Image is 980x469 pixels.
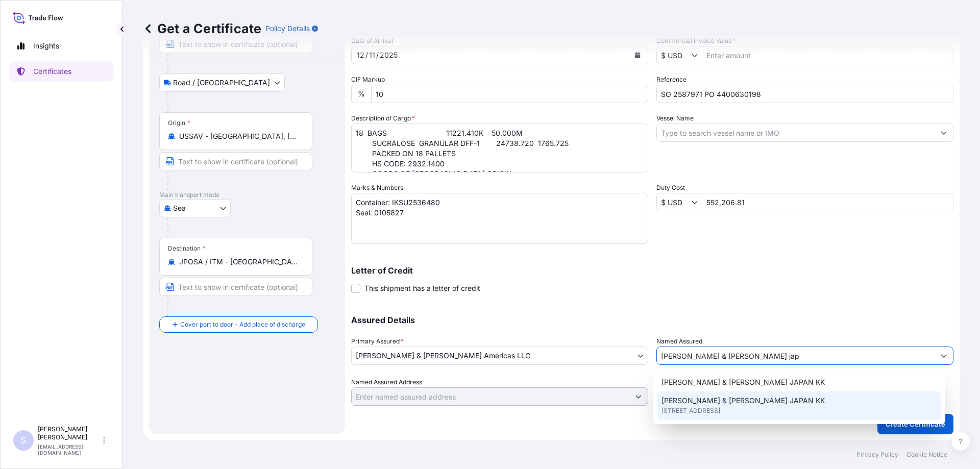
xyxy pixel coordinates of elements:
div: Destination [168,244,206,253]
input: Assured Name [657,347,935,365]
span: S [20,435,27,446]
button: Show suggestions [935,124,953,142]
p: Create Certificate [886,419,945,429]
p: Assured Details [351,316,953,324]
p: [EMAIL_ADDRESS][DOMAIN_NAME] [38,443,101,456]
button: Show suggestions [629,387,648,406]
input: Text to appear on certificate [159,152,312,170]
span: Road / [GEOGRAPHIC_DATA] [173,78,270,88]
label: Named Assured Address [351,377,422,387]
p: Letter of Credit [351,266,953,275]
input: Text to appear on certificate [159,278,312,296]
p: Main transport mode [159,191,335,199]
p: Privacy Policy [856,451,898,459]
span: Cover port to door - Add place of discharge [180,319,305,330]
button: Select transport [159,199,231,217]
input: Origin [179,131,300,141]
input: Named Assured Address [352,387,629,406]
span: [STREET_ADDRESS] [661,406,720,416]
label: Named Assured [656,336,702,347]
input: Type to search vessel name or IMO [657,124,935,142]
label: Description of Cargo [351,113,415,124]
p: Insights [33,41,59,51]
p: Certificates [33,66,71,77]
label: Reference [656,75,687,85]
input: Destination [179,257,300,267]
button: Show suggestions [935,347,953,365]
div: Origin [168,119,190,127]
p: Cookie Notice [906,451,947,459]
p: Get a Certificate [143,20,261,37]
button: Show suggestions [692,197,702,207]
span: Sea [173,203,186,213]
input: Enter amount [702,193,953,211]
div: % [351,85,371,103]
button: Select transport [159,73,285,92]
label: Marks & Numbers [351,183,403,193]
span: [PERSON_NAME] & [PERSON_NAME] JAPAN KK [661,377,825,387]
div: Suggestions [657,373,942,420]
label: Vessel Name [656,113,694,124]
span: [PERSON_NAME] & [PERSON_NAME] Americas LLC [356,351,530,361]
p: [PERSON_NAME] [PERSON_NAME] [38,425,101,441]
input: Enter booking reference [656,85,953,103]
input: Enter percentage between 0 and 10% [371,85,648,103]
span: This shipment has a letter of credit [364,283,480,293]
input: Duty Cost [657,193,692,211]
p: Policy Details [265,23,310,34]
span: [PERSON_NAME] & [PERSON_NAME] JAPAN KK [661,396,825,406]
span: Primary Assured [351,336,404,347]
label: CIF Markup [351,75,385,85]
label: Duty Cost [656,183,685,193]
